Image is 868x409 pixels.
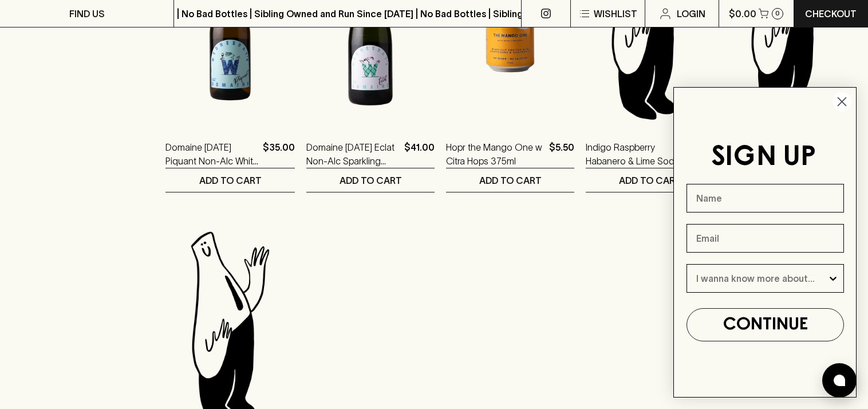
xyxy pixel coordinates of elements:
[686,184,844,213] input: Name
[199,174,262,187] p: ADD TO CART
[446,140,545,168] a: Hopr the Mango One w Citra Hops 375ml
[594,7,637,21] p: Wishlist
[662,76,868,409] div: FLYOUT Form
[832,92,852,112] button: Close dialog
[69,7,105,21] p: FIND US
[696,265,827,292] input: I wanna know more about...
[404,140,435,168] p: $41.00
[834,375,845,386] img: bubble-icon
[340,174,402,187] p: ADD TO CART
[446,168,574,192] button: ADD TO CART
[677,7,705,21] p: Login
[549,140,574,168] p: $5.50
[775,10,780,17] p: 0
[263,140,295,168] p: $35.00
[827,265,839,292] button: Show Options
[711,144,816,171] span: SIGN UP
[586,168,714,192] button: ADD TO CART
[306,140,400,168] a: Domaine [DATE] Eclat Non-Alc Sparkling [GEOGRAPHIC_DATA]
[586,140,682,168] a: Indigo Raspberry Habanero & Lime Soda 330ml
[619,174,681,187] p: ADD TO CART
[805,7,857,21] p: Checkout
[686,308,844,341] button: CONTINUE
[479,174,542,187] p: ADD TO CART
[165,168,295,192] button: ADD TO CART
[686,224,844,253] input: Email
[306,168,435,192] button: ADD TO CART
[729,7,756,21] p: $0.00
[165,140,258,168] a: Domaine [DATE] Piquant Non-Alc White Airen [GEOGRAPHIC_DATA]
